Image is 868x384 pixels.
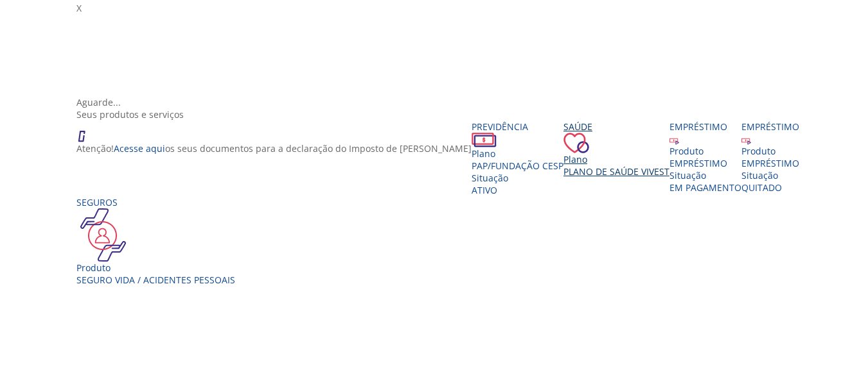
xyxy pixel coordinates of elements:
span: EM PAGAMENTO [669,181,741,194]
div: Previdência [472,121,563,133]
span: PAP/Fundação CESP [472,160,563,172]
div: EMPRÉSTIMO [669,157,741,169]
div: Empréstimo [741,121,799,133]
div: Seus produtos e serviços [76,108,801,121]
img: ico_dinheiro.png [472,133,497,147]
img: ico_emprestimo.svg [669,135,679,145]
div: Saúde [563,121,669,133]
div: Produto [741,145,799,157]
a: Previdência PlanoPAP/Fundação CESP SituaçãoAtivo [472,121,563,196]
div: Produto [669,145,741,157]
div: Aguarde... [76,96,801,108]
div: EMPRÉSTIMO [741,157,799,169]
span: QUITADO [741,181,782,194]
div: Produto [76,262,235,274]
img: ico_emprestimo.svg [741,135,751,145]
a: Acesse aqui [114,142,165,154]
span: X [76,2,82,14]
a: Seguros Produto Seguro Vida / Acidentes Pessoais [76,196,235,286]
img: ico_seguros.png [76,208,130,262]
a: Empréstimo Produto EMPRÉSTIMO Situação EM PAGAMENTO [669,121,741,194]
div: Plano [472,147,563,160]
img: ico_atencao.png [76,121,98,142]
div: Seguros [76,196,235,208]
div: Plano [563,153,669,165]
div: Situação [669,169,741,181]
a: Empréstimo Produto EMPRÉSTIMO Situação QUITADO [741,121,799,194]
a: Saúde PlanoPlano de Saúde VIVEST [563,121,669,178]
span: Ativo [472,184,497,196]
div: Seguro Vida / Acidentes Pessoais [76,274,235,286]
img: ico_coracao.png [563,133,589,153]
div: Situação [472,172,563,184]
span: Plano de Saúde VIVEST [563,165,669,178]
div: Empréstimo [669,121,741,133]
div: Situação [741,169,799,181]
p: Atenção! os seus documentos para a declaração do Imposto de [PERSON_NAME] [76,142,472,154]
